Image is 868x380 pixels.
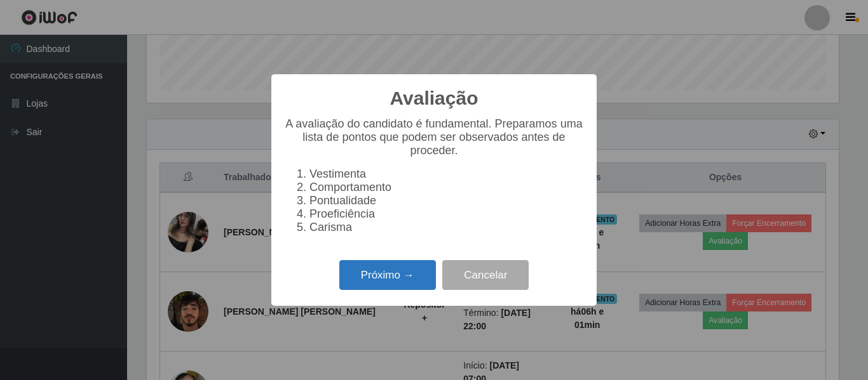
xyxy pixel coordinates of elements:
[390,87,478,110] h2: Avaliação
[339,260,436,290] button: Próximo →
[309,194,584,207] li: Pontualidade
[309,181,584,194] li: Comportamento
[442,260,529,290] button: Cancelar
[309,207,584,221] li: Proeficiência
[309,221,584,234] li: Carisma
[284,117,584,157] p: A avaliação do candidato é fundamental. Preparamos uma lista de pontos que podem ser observados a...
[309,167,584,181] li: Vestimenta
